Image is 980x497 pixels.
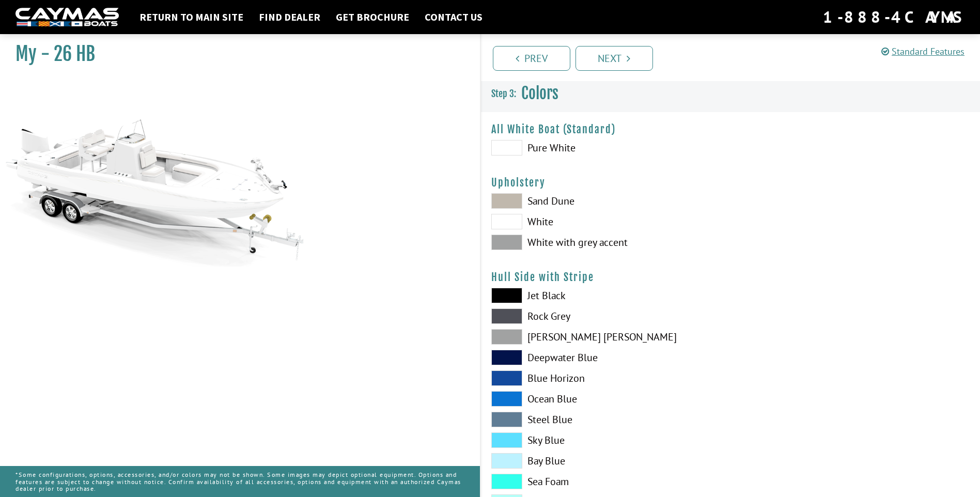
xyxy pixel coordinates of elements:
[134,10,248,24] a: Return to main site
[15,466,464,497] p: *Some configurations, options, accessories, and/or colors may not be shown. Some images may depic...
[881,45,965,57] a: Standard Features
[823,6,965,28] div: 1-888-4CAYMAS
[491,308,720,324] label: Rock Grey
[491,176,970,189] h4: Upholstery
[491,453,720,469] label: Bay Blue
[15,42,454,66] h1: My - 26 HB
[419,10,488,24] a: Contact Us
[491,214,720,229] label: White
[254,10,325,24] a: Find Dealer
[15,8,119,27] img: white-logo-c9c8dbefe5ff5ceceb0f0178aa75bf4bb51f6bca0971e226c86eb53dfe498488.png
[491,140,720,156] label: Pure White
[491,288,720,303] label: Jet Black
[491,412,720,427] label: Steel Blue
[491,474,720,489] label: Sea Foam
[491,329,720,345] label: [PERSON_NAME] [PERSON_NAME]
[331,10,414,24] a: Get Brochure
[491,235,720,250] label: White with grey accent
[491,193,720,209] label: Sand Dune
[491,391,720,407] label: Ocean Blue
[491,123,970,136] h4: All White Boat (Standard)
[491,271,970,284] h4: Hull Side with Stripe
[491,370,720,386] label: Blue Horizon
[493,46,570,71] a: Prev
[491,350,720,365] label: Deepwater Blue
[575,46,653,71] a: Next
[491,432,720,448] label: Sky Blue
